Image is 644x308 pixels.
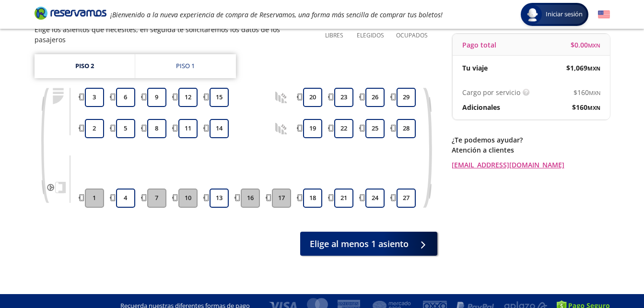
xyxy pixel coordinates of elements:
button: 14 [210,119,229,138]
span: Elige al menos 1 asiento [310,237,409,250]
button: 10 [178,189,198,208]
button: 9 [147,88,166,107]
button: 29 [397,88,416,107]
button: 20 [303,88,322,107]
iframe: Messagebird Livechat Widget [588,252,634,298]
button: 21 [334,189,353,208]
p: Cargo por servicio [462,87,520,97]
small: MXN [588,42,600,49]
button: 13 [210,189,229,208]
button: 4 [116,189,135,208]
button: 18 [303,189,322,208]
button: 28 [397,119,416,138]
button: Elige al menos 1 asiento [300,232,437,256]
button: 11 [178,119,198,138]
button: 8 [147,119,166,138]
button: 7 [147,189,166,208]
button: 15 [210,88,229,107]
p: Tu viaje [462,63,488,73]
button: 3 [85,88,104,107]
button: 23 [334,88,353,107]
button: 25 [365,119,385,138]
button: 22 [334,119,353,138]
button: 24 [365,189,385,208]
button: 5 [116,119,135,138]
button: 17 [272,189,291,208]
small: MXN [587,65,600,72]
p: Atención a clientes [452,145,610,155]
p: 0 Elegidos [354,23,386,40]
button: 16 [241,189,260,208]
p: 30 Libres [321,23,348,40]
a: Brand Logo [35,6,106,23]
button: 6 [116,88,135,107]
span: $ 0.00 [571,40,600,50]
a: Piso 1 [135,54,236,78]
p: Pago total [462,40,496,50]
small: MXN [587,104,600,111]
a: Piso 2 [35,54,135,78]
p: Adicionales [462,102,500,112]
span: $ 160 [574,87,600,97]
p: ¿Te podemos ayudar? [452,135,610,145]
span: $ 1,069 [566,63,600,73]
p: 5 Ocupados [394,23,430,40]
p: Elige los asientos que necesites, en seguida te solicitaremos los datos de los pasajeros [35,24,312,45]
button: 1 [85,189,104,208]
span: Iniciar sesión [542,10,586,19]
button: 12 [178,88,198,107]
button: 2 [85,119,104,138]
i: Brand Logo [35,6,106,20]
button: 27 [397,189,416,208]
em: ¡Bienvenido a la nueva experiencia de compra de Reservamos, una forma más sencilla de comprar tus... [110,10,443,19]
a: [EMAIL_ADDRESS][DOMAIN_NAME] [452,160,610,170]
button: 26 [365,88,385,107]
small: MXN [589,89,600,96]
button: 19 [303,119,322,138]
button: English [598,9,610,21]
div: Piso 1 [176,61,195,71]
span: $ 160 [572,102,600,112]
